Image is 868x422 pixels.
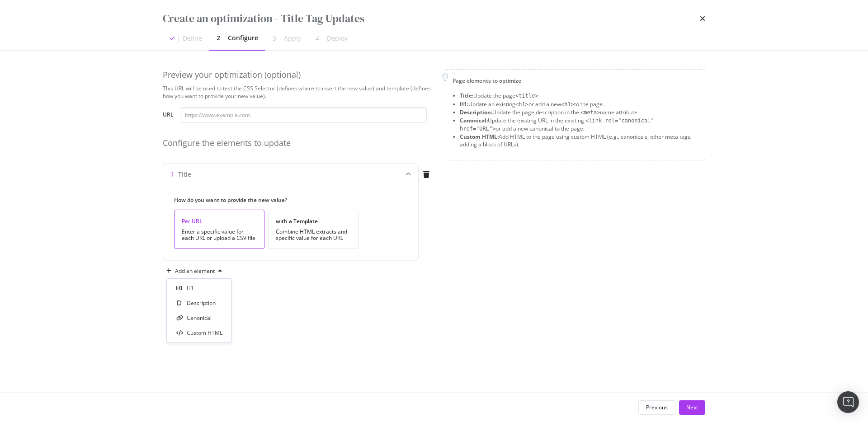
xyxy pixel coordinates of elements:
[187,299,216,307] div: Description
[163,69,434,81] div: Preview your optimization (optional)
[182,217,257,225] div: Per URL
[460,133,698,148] li: Add HTML to the page using custom HTML (e.g., canonicals, other meta tags, adding a block of URLs).
[686,403,698,411] div: Next
[187,314,212,322] div: Canonical
[163,264,226,278] button: Add an element
[460,100,468,108] strong: H1:
[460,108,492,116] strong: Description:
[163,84,434,100] div: This URL will be used to test the CSS Selector (defines where to insert the new value) and templa...
[460,133,499,141] strong: Custom HTML:
[700,11,705,26] div: times
[638,400,675,415] button: Previous
[453,77,698,84] div: Page elements to optimize
[163,11,364,26] div: Create an optimization - Title Tag Updates
[460,108,698,117] li: Update the page description in the name attribute
[163,137,434,149] div: Configure the elements to update
[327,34,348,43] div: Deploy
[515,101,528,108] span: <h1>
[561,101,574,108] span: <h1>
[174,196,400,204] label: How do you want to provide the new value?
[183,34,202,43] div: Define
[182,229,257,241] div: Enter a specific value for each URL or upload a CSV file
[284,34,301,43] div: Apply
[175,268,215,274] div: Add an element
[460,117,654,132] span: <link rel="canonical" href="URL">
[646,403,668,411] div: Previous
[273,34,276,43] div: 3
[460,92,473,99] strong: Title:
[460,117,698,133] li: Update the existing URL in the existing or add a new canonical to the page.
[276,229,351,241] div: Combine HTML extracts and specific value for each URL
[316,34,319,43] div: 4
[217,33,220,42] div: 2
[679,400,705,415] button: Next
[187,284,194,292] div: H1
[187,329,222,337] div: Custom HTML
[178,170,191,179] div: Title
[515,93,538,99] span: <title>
[580,109,600,116] span: <meta>
[181,107,427,123] input: https://www.example.com
[460,117,488,124] strong: Canonical:
[163,111,174,121] label: URL
[276,217,351,225] div: with a Template
[460,92,698,100] li: Update the page .
[837,391,859,413] div: Open Intercom Messenger
[460,100,698,108] li: Update an existing or add a new to the page.
[228,33,258,42] div: Configure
